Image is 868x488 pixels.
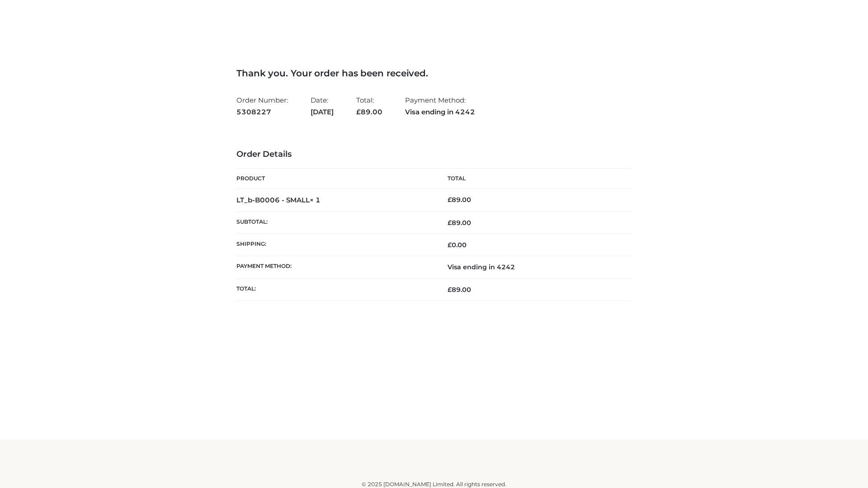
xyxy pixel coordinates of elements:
li: Order Number: [236,92,288,120]
li: Total: [356,92,382,120]
span: £ [448,286,452,294]
span: £ [448,241,452,249]
span: 89.00 [448,286,471,294]
bdi: 89.00 [448,196,471,204]
h3: Thank you. Your order has been received. [236,68,632,79]
h3: Order Details [236,150,632,160]
span: 89.00 [356,108,382,116]
th: Total [434,169,632,189]
li: Payment Method: [405,92,475,120]
strong: Visa ending in 4242 [405,106,475,118]
span: £ [448,219,452,227]
span: 89.00 [448,219,471,227]
th: Total: [236,278,434,300]
strong: × 1 [310,196,321,204]
strong: 5308227 [236,106,288,118]
span: £ [448,196,452,204]
strong: LT_b-B0006 - SMALL [236,196,321,204]
th: Product [236,169,434,189]
span: £ [356,108,361,116]
th: Payment method: [236,256,434,278]
th: Subtotal: [236,211,434,234]
td: Visa ending in 4242 [434,256,632,278]
li: Date: [311,92,334,120]
th: Shipping: [236,234,434,256]
strong: [DATE] [311,106,334,118]
bdi: 0.00 [448,241,467,249]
